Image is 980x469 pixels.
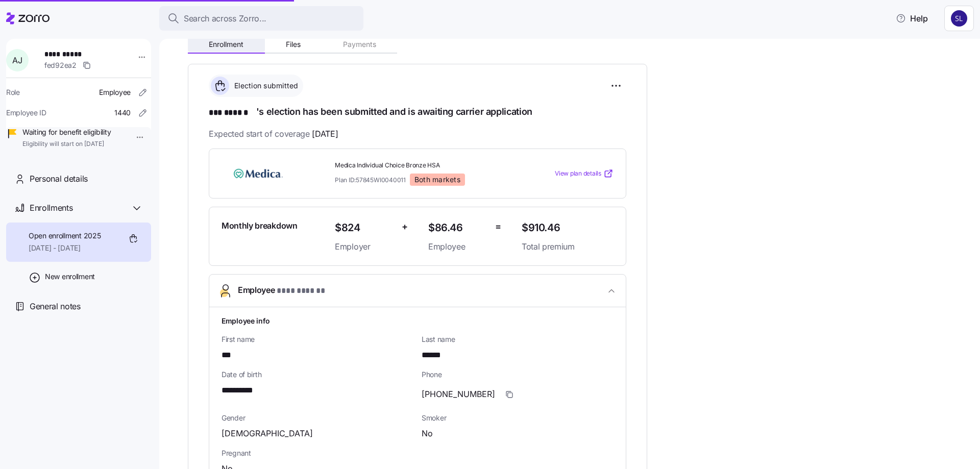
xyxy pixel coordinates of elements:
[209,128,338,140] span: Expected start of coverage
[22,127,111,137] span: Waiting for benefit eligibility
[222,315,614,326] h1: Employee info
[30,300,81,313] span: General notes
[422,334,614,344] span: Last name
[30,172,88,185] span: Personal details
[6,108,46,118] span: Employee ID
[422,413,614,423] span: Smoker
[951,10,967,27] img: 9541d6806b9e2684641ca7bfe3afc45a
[22,140,111,149] span: Eligibility will start on [DATE]
[222,448,614,458] span: Pregnant
[555,169,601,179] span: View plan details
[209,41,243,48] span: Enrollment
[45,271,95,282] span: New enrollment
[522,219,614,236] span: $910.46
[29,243,101,253] span: [DATE] - [DATE]
[30,202,72,214] span: Enrollments
[555,168,614,179] a: View plan details
[335,176,406,184] span: Plan ID: 57845WI0040011
[99,87,131,97] span: Employee
[335,161,513,170] span: Medica Individual Choice Bronze HSA
[422,369,614,380] span: Phone
[222,162,295,185] img: Medica
[495,219,501,234] span: =
[222,413,413,423] span: Gender
[312,128,338,140] span: [DATE]
[44,60,77,70] span: fed92ea2
[335,219,394,236] span: $824
[159,6,363,31] button: Search across Zorro...
[343,41,376,48] span: Payments
[184,12,266,25] span: Search across Zorro...
[209,105,626,119] h1: 's election has been submitted and is awaiting carrier application
[238,284,329,298] span: Employee
[222,427,313,440] span: [DEMOGRAPHIC_DATA]
[402,219,408,234] span: +
[888,8,936,29] button: Help
[114,108,131,118] span: 1440
[222,219,298,232] span: Monthly breakdown
[222,334,413,344] span: First name
[231,81,299,91] span: Election submitted
[6,87,20,97] span: Role
[286,41,301,48] span: Files
[12,56,22,64] span: A J
[335,240,394,253] span: Employer
[422,388,495,401] span: [PHONE_NUMBER]
[29,231,101,241] span: Open enrollment 2025
[428,240,487,253] span: Employee
[428,219,487,236] span: $86.46
[896,12,928,24] span: Help
[522,240,614,253] span: Total premium
[414,175,460,184] span: Both markets
[222,369,413,380] span: Date of birth
[422,427,433,440] span: No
